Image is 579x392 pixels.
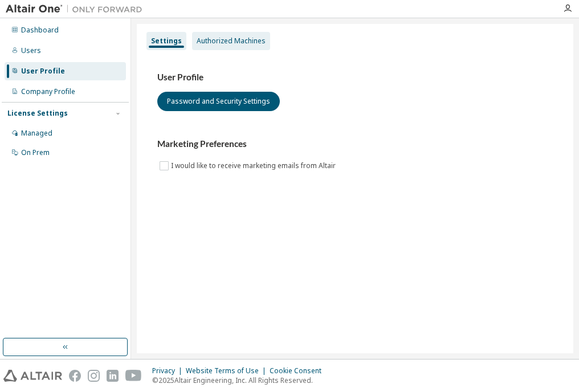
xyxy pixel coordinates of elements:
div: Users [21,46,41,55]
img: Altair One [6,3,148,15]
img: youtube.svg [125,370,142,382]
img: instagram.svg [88,370,100,382]
div: Managed [21,129,52,138]
div: Cookie Consent [270,366,328,375]
h3: User Profile [157,72,553,83]
label: I would like to receive marketing emails from Altair [171,159,338,173]
div: Privacy [152,366,186,375]
div: User Profile [21,67,65,76]
h3: Marketing Preferences [157,138,553,150]
div: Settings [151,36,182,46]
div: Company Profile [21,87,75,96]
img: altair_logo.svg [3,370,62,382]
div: On Prem [21,148,50,157]
img: linkedin.svg [107,370,119,382]
div: Website Terms of Use [186,366,270,375]
p: © 2025 Altair Engineering, Inc. All Rights Reserved. [152,375,328,385]
img: facebook.svg [69,370,81,382]
div: License Settings [7,109,68,118]
div: Dashboard [21,26,59,35]
div: Authorized Machines [197,36,266,46]
button: Password and Security Settings [157,92,280,111]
